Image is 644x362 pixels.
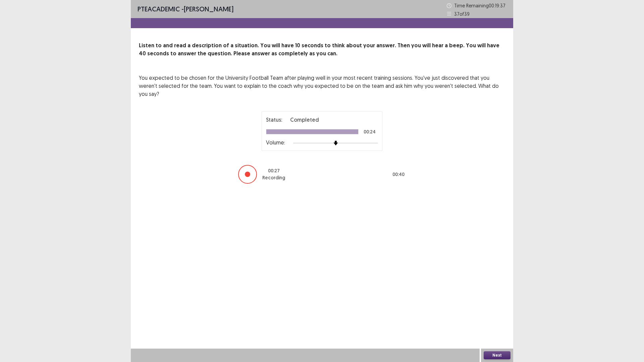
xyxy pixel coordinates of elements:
img: arrow-thumb [333,141,338,145]
button: Next [484,351,511,359]
p: 00:24 [364,129,376,134]
p: 00 : 27 [268,167,280,174]
p: Time Remaining 00 : 19 : 37 [454,2,506,9]
p: - [PERSON_NAME] [138,4,233,14]
p: Listen to and read a description of a situation. You will have 10 seconds to think about your ans... [139,42,505,58]
p: Recording [262,174,285,181]
p: Completed [290,116,319,124]
p: 37 of 39 [454,10,470,17]
p: Volume: [266,138,285,146]
p: You expected to be chosen for the University Football Team after playing well in your most recent... [139,74,505,98]
p: Status: [266,116,282,124]
span: PTE academic [138,5,180,13]
p: 00 : 40 [392,171,405,178]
